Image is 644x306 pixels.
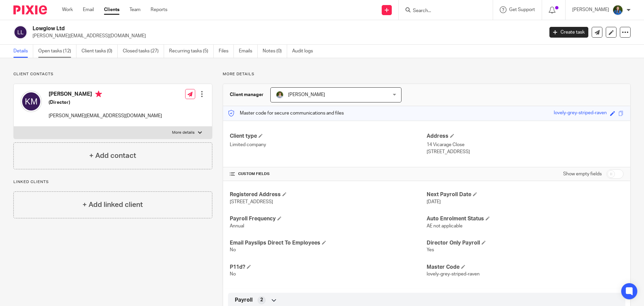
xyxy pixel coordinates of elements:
img: svg%3E [13,25,28,39]
span: Annual [230,224,244,228]
span: No [230,272,236,276]
a: Recurring tasks (5) [169,45,214,58]
h4: P11d? [230,264,427,271]
label: Show empty fields [563,171,602,177]
a: Client tasks (0) [82,45,118,58]
h4: Master Code [427,264,624,271]
a: Reports [151,6,167,13]
h4: Auto Enrolment Status [427,215,624,222]
a: Details [13,45,33,58]
a: Files [219,45,234,58]
h4: Director Only Payroll [427,239,624,247]
h4: Email Payslips Direct To Employees [230,239,427,247]
h4: + Add contact [89,150,136,161]
a: Emails [239,45,258,58]
a: Clients [104,6,119,13]
span: 2 [260,297,263,303]
p: More details [223,72,631,77]
a: Audit logs [292,45,318,58]
p: [PERSON_NAME][EMAIL_ADDRESS][DOMAIN_NAME] [49,113,162,119]
span: AE not applicable [427,224,463,228]
input: Search [412,8,473,14]
p: Client contacts [13,72,212,77]
p: Linked clients [13,179,212,185]
div: lovely-grey-striped-raven [554,110,607,117]
p: [STREET_ADDRESS] [427,148,624,155]
h4: Address [427,133,624,140]
span: [PERSON_NAME] [288,92,325,97]
i: Primary [95,91,102,97]
a: Closed tasks (27) [123,45,164,58]
span: lovely-grey-striped-raven [427,272,480,276]
img: pcwCs64t.jpeg [276,91,284,99]
span: Yes [427,248,434,252]
h4: CUSTOM FIELDS [230,171,427,177]
p: Limited company [230,141,427,148]
a: Create task [549,27,588,38]
h4: Client type [230,133,427,140]
img: xxZt8RRI.jpeg [612,5,623,15]
h4: [PERSON_NAME] [49,91,162,99]
span: No [230,248,236,252]
p: 14 Vicarage Close [427,141,624,148]
h4: + Add linked client [83,200,143,210]
a: Open tasks (12) [38,45,76,58]
img: Pixie [13,5,47,14]
p: More details [172,130,195,135]
a: Work [62,6,73,13]
h5: (Director) [49,99,162,106]
a: Notes (0) [263,45,287,58]
h4: Next Payroll Date [427,191,624,198]
h4: Registered Address [230,191,427,198]
p: [PERSON_NAME][EMAIL_ADDRESS][DOMAIN_NAME] [33,33,539,39]
p: Master code for secure communications and files [228,110,344,117]
span: Get Support [509,7,535,12]
a: Email [83,6,94,13]
p: [PERSON_NAME] [572,6,609,13]
span: [STREET_ADDRESS] [230,200,273,204]
img: svg%3E [20,91,42,112]
span: [DATE] [427,200,441,204]
h3: Client manager [230,91,264,98]
span: Payroll [235,297,253,304]
h2: Lowglow Ltd [33,25,438,32]
h4: Payroll Frequency [230,215,427,222]
a: Team [129,6,141,13]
